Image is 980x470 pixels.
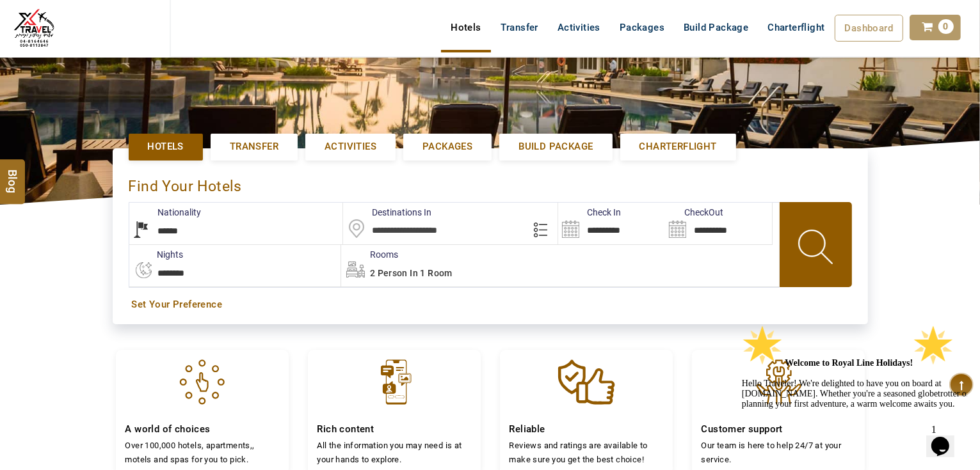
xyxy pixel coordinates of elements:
[702,439,855,466] p: Our team is here to help 24/7 at your service.
[370,268,453,278] span: 2 Person in 1 Room
[767,22,824,33] span: Charterflight
[125,423,279,435] h4: A world of choices
[702,423,855,435] h4: Customer support
[49,38,218,48] strong: Welcome to Royal Line Holidays!
[325,140,376,153] span: Activities
[148,140,184,153] span: Hotels
[518,140,593,153] span: Build Package
[491,15,548,40] a: Transfer
[403,134,492,160] a: Packages
[845,22,894,34] span: Dashboard
[926,419,967,457] iframe: chat widget
[510,423,663,435] h4: Reliable
[4,169,21,180] span: Blog
[129,134,203,160] a: Hotels
[665,206,723,219] label: CheckOut
[211,134,298,160] a: Transfer
[305,134,396,160] a: Activities
[620,134,736,160] a: Charterflight
[422,140,472,153] span: Packages
[176,5,217,46] img: :star2:
[129,206,202,219] label: Nationality
[317,423,471,435] h4: Rich content
[230,140,278,153] span: Transfer
[5,5,46,46] img: :star2:
[758,15,834,40] a: Charterflight
[674,15,758,40] a: Build Package
[558,203,665,244] input: Search
[341,248,398,261] label: Rooms
[129,248,184,261] label: nights
[938,19,954,34] span: 0
[639,140,717,153] span: Charterflight
[665,203,772,244] input: Search
[343,206,431,219] label: Destinations In
[5,5,236,238] div: 🌟 Welcome to Royal Line Holidays!🌟Hello Traveler! We're delighted to have you on board at [DOMAIN...
[610,15,674,40] a: Packages
[317,439,471,466] p: All the information you may need is at your hands to explore.
[548,15,610,40] a: Activities
[910,15,961,40] a: 0
[737,320,967,412] iframe: chat widget
[558,206,621,219] label: Check In
[132,298,849,311] a: Set Your Preference
[499,134,612,160] a: Build Package
[441,15,490,40] a: Hotels
[5,38,233,237] span: Hello Traveler! We're delighted to have you on board at [DOMAIN_NAME]. Whether you're a seasoned ...
[129,164,852,202] div: Find Your Hotels
[10,5,58,54] img: The Royal Line Holidays
[125,439,279,466] p: Over 100,000 hotels, apartments,, motels and spas for you to pick.
[510,439,663,466] p: Reviews and ratings are available to make sure you get the best choice!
